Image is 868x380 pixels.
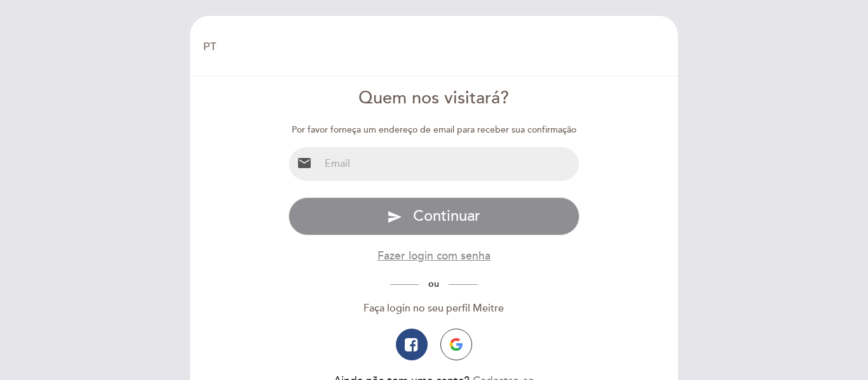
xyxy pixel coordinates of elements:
[288,301,580,316] div: Faça login no seu perfil Meitre
[320,147,580,181] input: Email
[288,197,580,235] button: send Continuar
[288,86,580,111] div: Quem nos visitará?
[450,338,463,351] img: icon-google.png
[377,248,491,264] button: Fazer login com senha
[387,209,402,225] i: send
[297,155,312,171] i: email
[288,124,580,136] div: Por favor forneça um endereço de email para receber sua confirmação
[419,278,449,289] span: ou
[413,207,480,225] span: Continuar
